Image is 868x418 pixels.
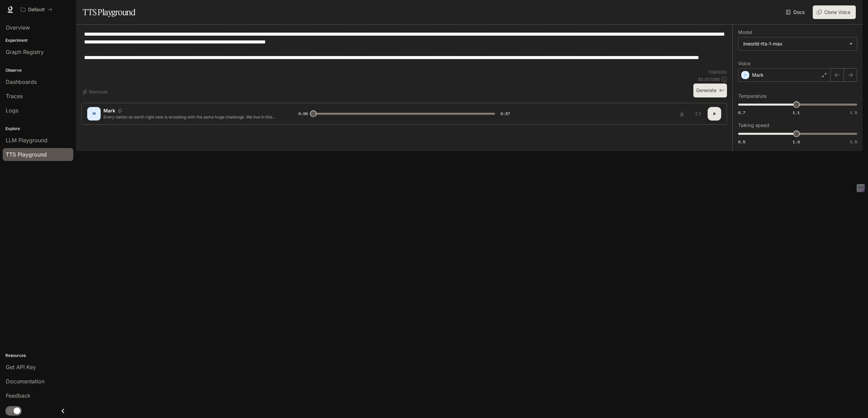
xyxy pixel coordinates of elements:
span: 0:00 [298,110,308,117]
p: $ 0.007080 [698,76,720,82]
h1: TTS Playground [83,5,135,19]
p: 708 / 1000 [708,69,727,75]
span: 1.5 [850,139,857,145]
span: 0.7 [738,110,745,115]
div: M [88,108,99,119]
p: Voice [738,61,750,66]
button: Download audio [675,107,689,121]
button: All workspaces [18,3,55,16]
button: Inspect [691,107,705,121]
p: Talking speed [738,123,769,128]
span: 1.1 [793,110,800,115]
button: Shortcuts [81,87,110,97]
p: Temperature [738,94,767,98]
span: 1.5 [850,110,857,115]
p: ⌘⏎ [719,89,724,93]
p: Model [738,30,752,35]
span: 1.0 [793,139,800,145]
button: Copy Voice ID [115,109,125,113]
div: inworld-tts-1-max [743,40,846,47]
p: Default [28,7,45,13]
a: Docs [785,5,807,19]
p: Mark [103,107,115,114]
p: Mark [752,72,764,78]
p: Every nation on earth right now is wrestling with the same huge challenge. We live in this incred... [103,114,282,120]
button: Clone Voice [813,5,856,19]
div: inworld-tts-1-max [738,37,857,50]
button: Generate⌘⏎ [693,84,727,97]
span: 0.5 [738,139,745,145]
span: 0:37 [500,110,510,117]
